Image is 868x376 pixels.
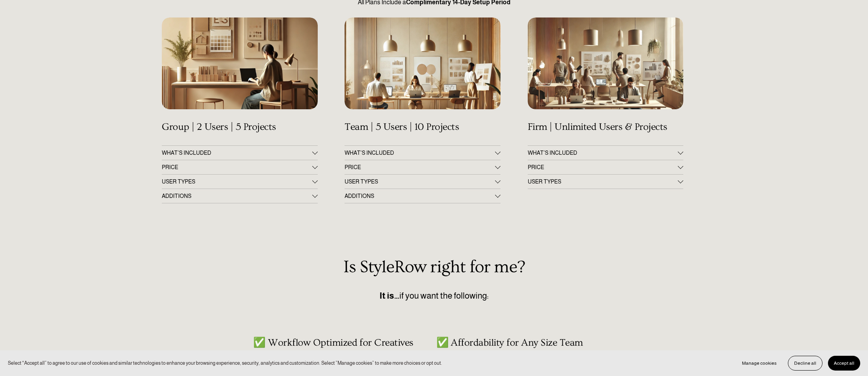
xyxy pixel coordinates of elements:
span: USER TYPES [345,178,495,185]
button: USER TYPES [528,175,683,189]
p: Select “Accept all” to agree to our use of cookies and similar technologies to enhance your brows... [8,359,442,367]
button: WHAT'S INCLUDED [162,146,317,160]
span: WHAT'S INCLUDED [345,150,495,156]
button: PRICE [162,160,317,174]
span: PRICE [345,164,495,170]
span: Accept all [834,360,854,366]
button: USER TYPES [162,175,317,189]
span: PRICE [162,164,312,170]
p: if you want the following: [162,289,706,303]
button: PRICE [345,160,500,174]
span: USER TYPES [528,178,678,185]
span: Decline all [794,360,816,366]
span: ADDITIONS [162,193,312,199]
button: WHAT’S INCLUDED [528,146,683,160]
button: PRICE [528,160,683,174]
span: WHAT’S INCLUDED [528,150,678,156]
span: PRICE [528,164,678,170]
span: WHAT'S INCLUDED [162,150,312,156]
button: ADDITIONS [345,189,500,203]
h4: Group | 2 Users | 5 Projects [162,121,317,133]
span: Manage cookies [742,360,777,366]
button: Accept all [828,356,860,371]
button: Decline all [788,356,822,371]
button: WHAT'S INCLUDED [345,146,500,160]
h4: Team | 5 Users | 10 Projects [345,121,500,133]
h2: Is StyleRow right for me? [162,257,706,277]
h4: Firm | Unlimited Users & Projects [528,121,683,133]
button: ADDITIONS [162,189,317,203]
span: USER TYPES [162,178,312,185]
h4: ✅ Workflow Optimized for Creatives [253,337,432,349]
span: ADDITIONS [345,193,495,199]
h4: ✅ Affordability for Any Size Team [436,337,615,349]
button: Manage cookies [736,356,782,371]
button: USER TYPES [345,175,500,189]
strong: It is… [380,291,399,301]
